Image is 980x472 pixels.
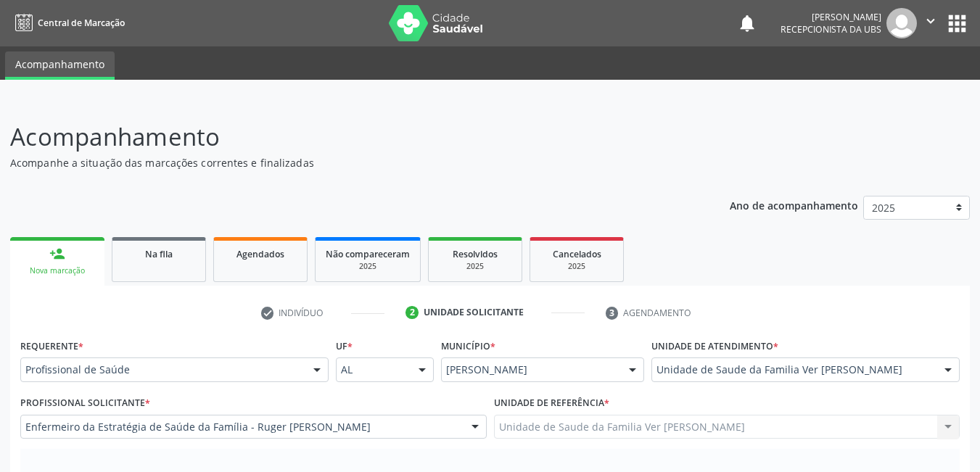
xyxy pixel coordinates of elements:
span: AL [341,363,404,377]
button: apps [944,11,970,36]
label: UF [336,335,353,357]
span: Agendados [236,248,284,260]
p: Ano de acompanhamento [730,196,858,214]
div: Nova marcação [20,265,94,276]
div: 2025 [326,261,410,272]
label: Unidade de atendimento [651,335,778,357]
span: Na fila [145,248,173,260]
div: 2025 [439,261,511,272]
a: Central de Marcação [10,11,125,35]
i:  [923,13,939,29]
span: Enfermeiro da Estratégia de Saúde da Família - Ruger [PERSON_NAME] [25,420,457,434]
p: Acompanhe a situação das marcações correntes e finalizadas [10,155,682,170]
span: Profissional de Saúde [25,363,299,377]
span: Unidade de Saude da Familia Ver [PERSON_NAME] [656,363,930,377]
button: notifications [737,13,757,33]
span: Não compareceram [326,248,410,260]
span: Cancelados [553,248,601,260]
span: Resolvidos [453,248,498,260]
div: 2 [405,306,419,319]
label: Requerente [20,335,83,357]
div: 2025 [540,261,613,272]
img: img [886,8,917,38]
label: Município [441,335,495,357]
label: Unidade de referência [494,392,609,415]
span: Central de Marcação [38,17,125,29]
div: person_add [49,246,65,262]
button:  [917,8,944,38]
span: [PERSON_NAME] [446,363,614,377]
div: [PERSON_NAME] [781,11,881,23]
label: Profissional Solicitante [20,392,150,415]
p: Acompanhamento [10,119,682,155]
span: Recepcionista da UBS [781,23,881,36]
a: Acompanhamento [5,51,115,80]
div: Unidade solicitante [424,306,524,319]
